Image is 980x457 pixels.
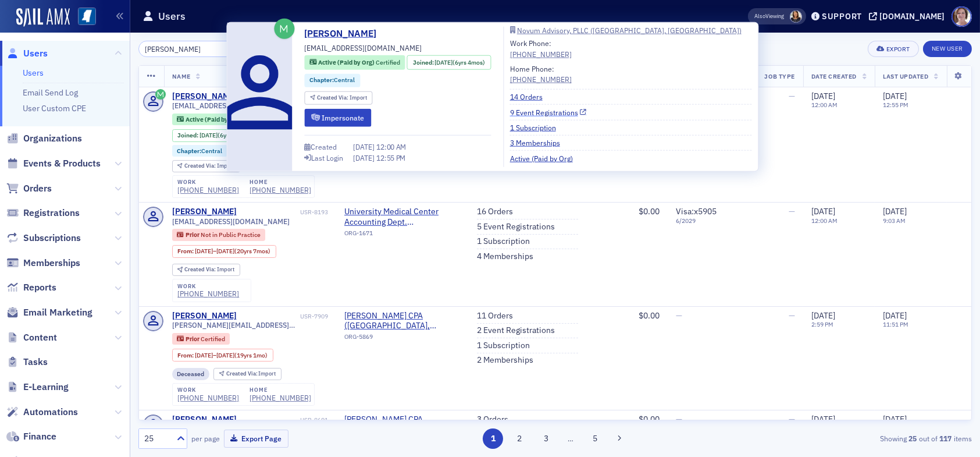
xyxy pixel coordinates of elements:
[353,153,376,162] span: [DATE]
[811,414,835,424] span: [DATE]
[195,247,213,255] span: [DATE]
[676,310,682,321] span: —
[199,132,250,139] div: (6yrs 4mos)
[6,356,48,369] a: Tasks
[184,267,234,273] div: Import
[907,433,919,444] strong: 25
[477,325,555,336] a: 2 Event Registrations
[6,306,92,319] a: Email Marketing
[184,265,217,273] span: Created Via :
[789,206,795,217] span: —
[177,186,239,194] a: [PHONE_NUMBER]
[6,232,81,245] a: Subscriptions
[344,415,461,435] a: [PERSON_NAME] CPA ([PERSON_NAME], [GEOGRAPHIC_DATA])
[172,415,237,425] a: [PERSON_NAME]
[177,387,239,394] div: work
[23,207,80,219] span: Registrations
[23,381,69,394] span: E-Learning
[226,371,276,377] div: Import
[413,58,435,67] span: Joined :
[23,157,101,170] span: Events & Products
[6,331,57,344] a: Content
[158,9,186,23] h1: Users
[754,12,765,20] div: Also
[883,91,907,101] span: [DATE]
[184,162,217,169] span: Created Via :
[811,91,835,101] span: [DATE]
[883,217,906,225] time: 9:03 AM
[6,182,52,195] a: Orders
[172,311,237,321] a: [PERSON_NAME]
[510,137,569,148] a: 3 Memberships
[311,155,343,161] div: Last Login
[177,289,239,298] div: [PHONE_NUMBER]
[6,257,80,270] a: Memberships
[344,333,461,345] div: ORG-5869
[952,6,972,27] span: Profile
[144,433,170,445] div: 25
[6,47,48,60] a: Users
[23,47,48,60] span: Users
[177,147,201,155] span: Chapter :
[317,94,350,101] span: Created Via :
[868,41,918,57] button: Export
[304,91,372,104] div: Created Via: Import
[186,335,201,343] span: Prior
[639,414,660,424] span: $0.00
[191,433,220,444] label: per page
[6,406,78,419] a: Automations
[177,231,260,239] a: Prior Not in Public Practice
[177,179,239,186] div: work
[138,41,250,57] input: Search…
[309,76,334,84] span: Chapter :
[344,229,461,241] div: ORG-1671
[184,163,234,169] div: Import
[6,157,101,170] a: Events & Products
[250,394,311,402] a: [PHONE_NUMBER]
[23,87,78,98] a: Email Send Log
[238,208,328,216] div: USR-8193
[483,428,503,449] button: 1
[6,207,80,219] a: Registrations
[344,207,461,227] a: University Medical Center Accounting Dept. ([PERSON_NAME])
[477,355,533,366] a: 2 Memberships
[510,27,752,34] a: Novum Advisory, PLLC ([GEOGRAPHIC_DATA], [GEOGRAPHIC_DATA])
[16,8,70,27] img: SailAMX
[195,351,213,359] span: [DATE]
[6,430,56,443] a: Finance
[811,310,835,321] span: [DATE]
[344,207,461,227] span: University Medical Center Accounting Dept. (Jackson)
[250,179,311,186] div: home
[318,58,376,66] span: Active (Paid by Org)
[78,8,96,26] img: SailAMX
[23,103,86,114] a: User Custom CPE
[309,76,355,85] a: Chapter:Central
[186,231,201,239] span: Prior
[195,247,270,255] div: – (20yrs 7mos)
[172,72,191,80] span: Name
[434,58,452,66] span: [DATE]
[938,433,954,444] strong: 117
[23,132,82,145] span: Organizations
[883,310,907,321] span: [DATE]
[562,433,579,444] span: …
[811,320,833,328] time: 2:59 PM
[510,122,565,133] a: 1 Subscription
[304,42,422,53] span: [EMAIL_ADDRESS][DOMAIN_NAME]
[23,68,44,78] a: Users
[510,38,572,59] div: Work Phone:
[477,222,555,232] a: 5 Event Registrations
[510,153,582,163] a: Active (Paid by Org)
[172,229,266,240] div: Prior: Prior: Not in Public Practice
[6,132,82,145] a: Organizations
[304,27,385,41] a: [PERSON_NAME]
[477,207,513,217] a: 16 Orders
[172,333,230,345] div: Prior: Prior: Certified
[517,27,742,34] div: Novum Advisory, PLLC ([GEOGRAPHIC_DATA], [GEOGRAPHIC_DATA])
[883,414,907,424] span: [DATE]
[789,310,795,321] span: —
[172,349,273,362] div: From: 1997-07-01 00:00:00
[195,352,268,359] div: – (19yrs 1mo)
